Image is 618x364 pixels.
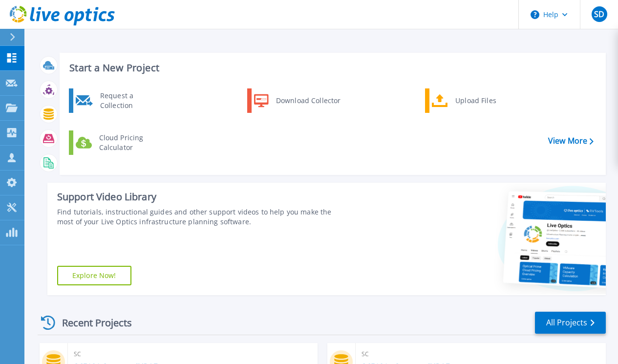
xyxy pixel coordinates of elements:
div: Upload Files [450,91,523,110]
span: SD [594,10,604,18]
span: SC [362,349,600,360]
a: All Projects [535,312,606,334]
div: Cloud Pricing Calculator [94,133,167,152]
a: Explore Now! [57,266,131,285]
a: Cloud Pricing Calculator [69,130,169,155]
h3: Start a New Project [69,63,593,73]
div: Download Collector [271,91,345,110]
a: Request a Collection [69,88,169,113]
div: Find tutorials, instructional guides and other support videos to help you make the most of your L... [57,207,347,227]
a: Upload Files [425,88,525,113]
span: SC [74,349,312,360]
a: Download Collector [247,88,347,113]
div: Recent Projects [38,311,145,335]
div: Request a Collection [95,91,167,110]
a: View More [548,136,594,146]
div: Support Video Library [57,191,347,203]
